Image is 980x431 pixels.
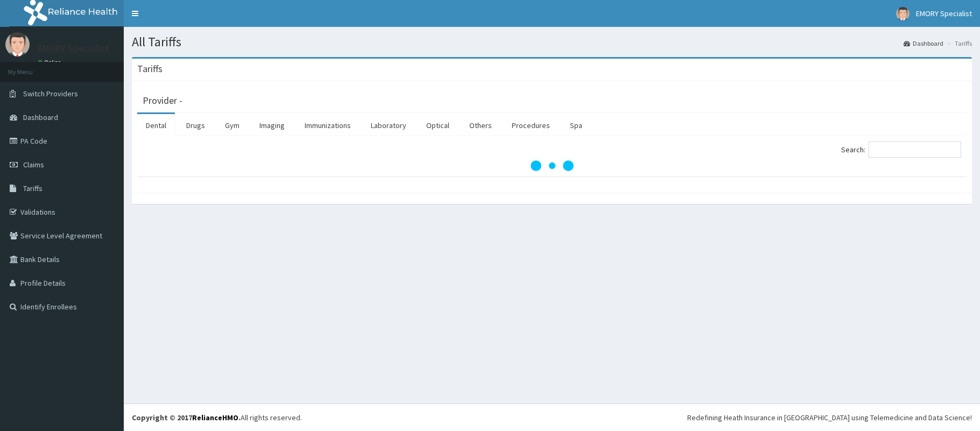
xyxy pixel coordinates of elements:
[687,412,972,423] div: Redefining Heath Insurance in [GEOGRAPHIC_DATA] using Telemedicine and Data Science!
[137,64,163,74] h3: Tariffs
[216,114,248,137] a: Gym
[869,142,961,158] input: Search:
[137,114,175,137] a: Dental
[944,39,972,48] li: Tariffs
[23,160,44,169] span: Claims
[124,404,980,431] footer: All rights reserved.
[38,59,64,66] a: Online
[916,9,972,18] span: EMORY Specialist
[896,7,910,20] img: User Image
[296,114,359,137] a: Immunizations
[38,44,109,53] p: EMORY Specialist
[5,32,30,56] img: User Image
[192,413,238,422] a: RelianceHMO
[841,142,961,158] label: Search:
[143,96,182,105] h3: Provider -
[362,114,415,137] a: Laboratory
[132,35,972,49] h1: All Tariffs
[23,112,58,122] span: Dashboard
[418,114,458,137] a: Optical
[503,114,559,137] a: Procedures
[904,39,943,48] a: Dashboard
[461,114,500,137] a: Others
[132,413,241,422] strong: Copyright © 2017 .
[251,114,293,137] a: Imaging
[178,114,214,137] a: Drugs
[561,114,591,137] a: Spa
[23,183,43,193] span: Tariffs
[23,89,78,98] span: Switch Providers
[531,144,574,187] svg: audio-loading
